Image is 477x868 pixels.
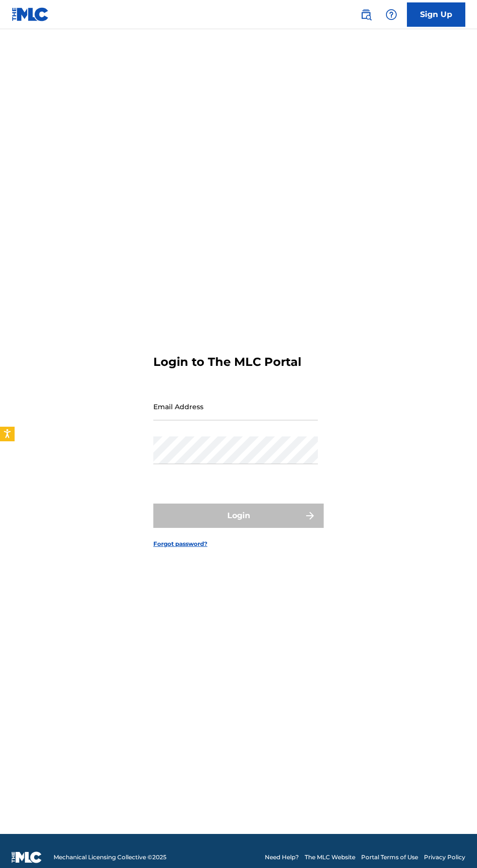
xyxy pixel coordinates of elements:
h3: Login to The MLC Portal [153,355,301,369]
a: Privacy Policy [424,853,465,862]
span: Mechanical Licensing Collective © 2025 [54,853,166,862]
a: Forgot password? [153,540,207,548]
div: Help [382,5,401,24]
a: The MLC Website [305,853,355,862]
img: logo [12,851,42,863]
a: Public Search [356,5,376,24]
a: Need Help? [265,853,299,862]
iframe: Chat Widget [428,821,477,868]
a: Sign Up [407,2,465,27]
img: search [360,9,372,20]
img: MLC Logo [12,7,49,21]
a: Portal Terms of Use [361,853,418,862]
img: help [385,9,397,20]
